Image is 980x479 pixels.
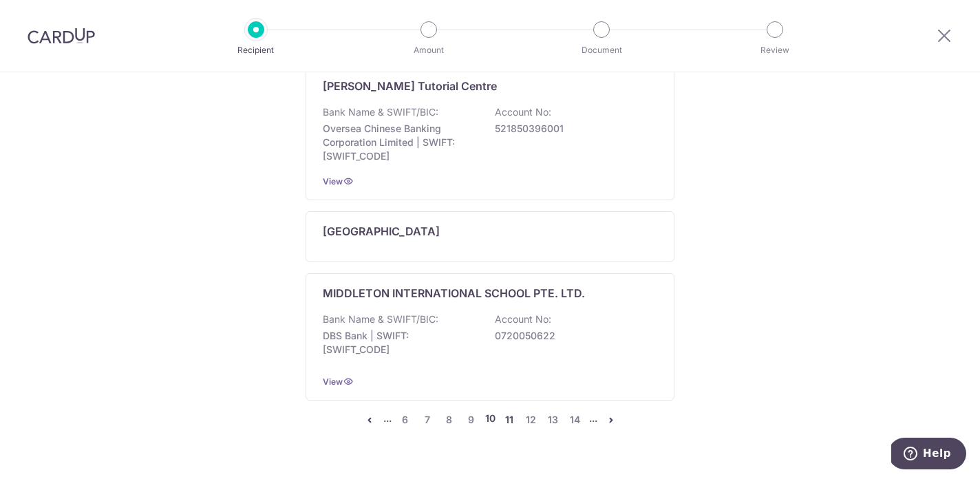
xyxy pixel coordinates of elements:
a: View [323,176,343,187]
p: Document [551,43,652,57]
p: Account No: [495,312,551,326]
iframe: Opens a widget where you can find more information [891,438,966,472]
a: View [323,376,343,387]
p: 0720050622 [495,329,649,343]
li: 10 [485,412,496,428]
nav: pager [306,412,674,428]
a: 7 [419,412,436,428]
a: 11 [501,412,518,428]
p: Bank Name & SWIFT/BIC: [323,312,438,326]
p: Account No: [495,105,551,119]
img: CardUp [28,28,95,44]
a: 9 [463,412,480,428]
p: MIDDLETON INTERNATIONAL SCHOOL PTE. LTD. [323,285,585,301]
a: 14 [567,412,584,428]
p: Oversea Chinese Banking Corporation Limited | SWIFT: [SWIFT_CODE] [323,122,477,163]
li: ... [383,412,392,428]
p: Bank Name & SWIFT/BIC: [323,105,438,119]
a: 8 [441,412,458,428]
p: DBS Bank | SWIFT: [SWIFT_CODE] [323,329,477,356]
p: Amount [378,43,480,57]
a: 6 [397,412,414,428]
p: [GEOGRAPHIC_DATA] [323,223,440,239]
p: Recipient [205,43,307,57]
p: [PERSON_NAME] Tutorial Centre [323,78,497,94]
li: ... [589,412,597,428]
p: 521850396001 [495,122,649,136]
p: Review [724,43,826,57]
a: 12 [523,412,540,428]
a: 13 [545,412,562,428]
